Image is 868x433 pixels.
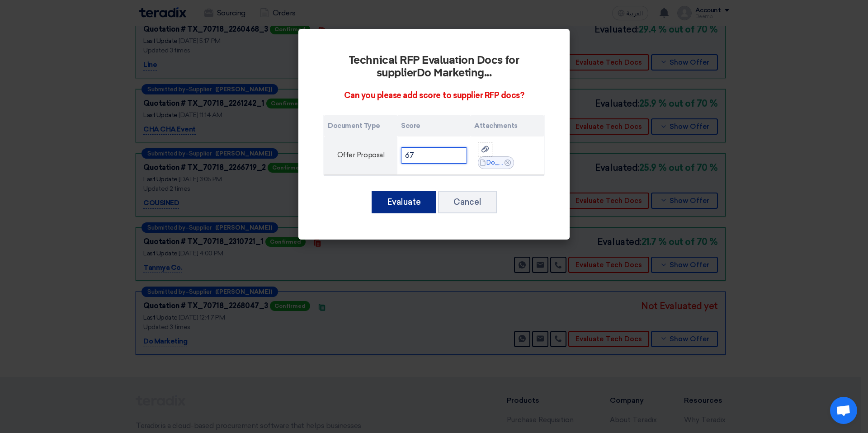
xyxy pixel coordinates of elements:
button: Evaluate [372,191,436,213]
th: Score [397,115,471,136]
b: Do Marketing [417,68,484,79]
span: Can you please add score to supplier RFP docs? [344,90,524,100]
th: Attachments [471,115,544,136]
h2: Technical RFP Evaluation Docs for supplier ... [324,54,544,80]
a: Open chat [830,397,857,424]
input: Score.. [401,147,467,164]
a: Do_Marketing_Evaluation__1756037671412.png [486,158,505,167]
th: Document Type [324,115,397,136]
td: Offer Proposal [324,136,397,175]
button: Cancel [438,191,497,213]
